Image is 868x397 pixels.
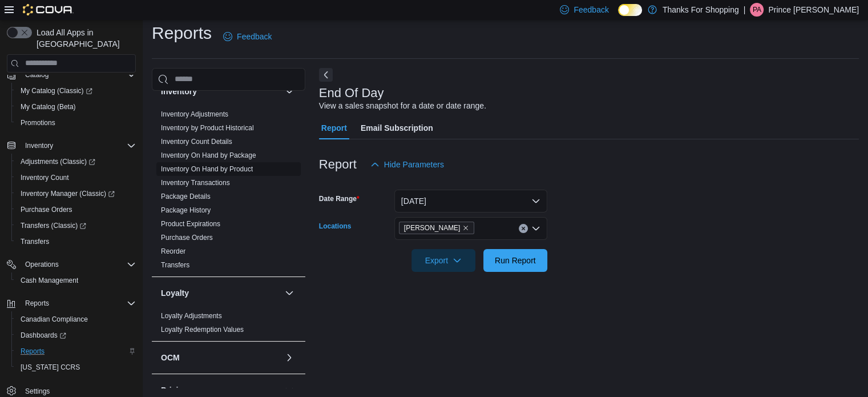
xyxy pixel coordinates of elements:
span: Catalog [21,68,136,82]
a: My Catalog (Beta) [16,100,80,114]
h3: Inventory [161,86,197,97]
button: Export [411,249,475,272]
span: Dashboards [16,328,136,342]
button: [DATE] [394,190,547,212]
span: My Catalog (Classic) [21,86,92,95]
a: Inventory Count [16,171,74,185]
span: Inventory Manager (Classic) [21,189,115,198]
button: Next [319,68,333,82]
a: Reports [16,344,49,358]
h1: Reports [152,22,212,45]
button: Inventory [2,138,140,154]
a: Inventory Transactions [161,179,230,187]
button: OCM [161,352,280,363]
button: Operations [21,258,63,271]
span: Product Expirations [161,219,220,228]
button: Loyalty [282,286,296,300]
input: Dark Mode [618,4,642,16]
img: Cova [23,4,74,15]
a: Feedback [219,25,276,48]
span: Inventory by Product Historical [161,123,254,133]
a: [US_STATE] CCRS [16,360,84,374]
span: Load All Apps in [GEOGRAPHIC_DATA] [32,27,136,50]
span: Promotions [21,118,55,127]
span: Adjustments (Classic) [21,157,95,166]
a: Purchase Orders [161,234,213,242]
span: Dashboards [21,331,66,340]
a: Package History [161,206,211,214]
button: Clear input [519,224,528,233]
span: Email Subscription [361,117,433,139]
span: Adjustments (Classic) [16,155,136,169]
a: My Catalog (Classic) [16,84,97,98]
button: Inventory [21,139,58,153]
span: Inventory Count Details [161,137,232,146]
button: Pricing [161,384,280,396]
a: Inventory Manager (Classic) [16,187,119,200]
span: Package Details [161,192,211,201]
a: Promotions [16,116,60,130]
p: Prince [PERSON_NAME] [768,3,859,17]
button: Remove Henderson from selection in this group [462,224,469,231]
span: Transfers (Classic) [21,221,86,230]
span: Transfers [161,260,189,270]
a: Loyalty Adjustments [161,312,222,320]
span: Reports [21,347,45,356]
a: My Catalog (Classic) [11,83,140,99]
p: | [744,3,746,17]
button: Purchase Orders [11,202,140,218]
h3: OCM [161,352,180,363]
button: Reports [2,295,140,311]
button: Reports [11,343,140,359]
span: PA [753,3,761,17]
button: Run Report [483,249,547,272]
button: Hide Parameters [366,153,449,176]
a: Dashboards [16,328,71,342]
button: Promotions [11,115,140,131]
span: Inventory [25,141,53,150]
span: Dark Mode [618,16,619,17]
a: Transfers (Classic) [11,218,140,234]
span: Cash Management [16,274,136,287]
span: Reorder [161,247,185,256]
a: Inventory On Hand by Package [161,151,256,159]
span: Purchase Orders [16,203,136,216]
a: Dashboards [11,327,140,343]
span: My Catalog (Classic) [16,84,136,98]
span: Transfers [21,237,49,246]
a: Inventory On Hand by Product [161,165,253,173]
a: Inventory Manager (Classic) [11,186,140,202]
div: Prince Arceo [750,3,764,17]
p: Thanks For Shopping [663,3,739,17]
span: Inventory Count [21,173,69,182]
div: View a sales snapshot for a date or date range. [319,100,486,112]
span: Feedback [237,31,272,42]
button: Inventory [161,86,280,97]
button: Reports [21,296,54,310]
span: My Catalog (Beta) [21,102,76,111]
span: Package History [161,206,211,215]
a: Transfers [16,235,54,248]
label: Date Range [319,194,360,203]
button: Inventory Count [11,170,140,186]
span: Hide Parameters [384,159,444,170]
span: Reports [25,299,49,308]
a: Purchase Orders [16,203,77,216]
span: Operations [25,260,59,269]
h3: Loyalty [161,287,189,299]
span: Reports [16,344,136,358]
a: Package Details [161,193,211,200]
button: Pricing [282,383,296,397]
a: Adjustments (Classic) [11,154,140,170]
span: Run Report [495,255,536,266]
span: Inventory Count [16,171,136,185]
div: Loyalty [152,309,305,341]
button: Loyalty [161,287,280,299]
button: Operations [2,256,140,272]
span: Inventory Manager (Classic) [16,187,136,200]
span: Washington CCRS [16,360,136,374]
span: Cash Management [21,276,78,285]
span: Reports [21,296,136,310]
